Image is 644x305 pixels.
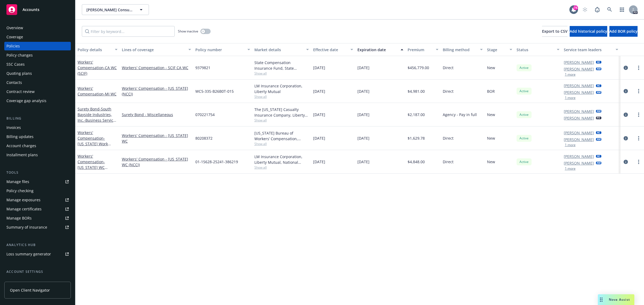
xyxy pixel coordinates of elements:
[623,65,629,71] a: circleInformation
[564,130,594,136] a: [PERSON_NAME]
[565,73,576,76] button: 1 more
[6,214,32,222] div: Manage BORs
[4,96,71,105] a: Coverage gap analysis
[408,112,425,117] span: $2,187.00
[564,115,594,121] a: [PERSON_NAME]
[598,294,634,305] button: Nova Assist
[519,65,529,70] span: Active
[6,123,21,132] div: Invoices
[254,94,309,99] span: Show all
[565,96,576,99] button: 1 more
[357,88,369,94] span: [DATE]
[355,43,405,56] button: Expiration date
[4,60,71,69] a: SSC Cases
[443,135,453,141] span: Direct
[195,65,210,70] span: 9379821
[313,88,325,94] span: [DATE]
[313,65,325,70] span: [DATE]
[4,132,71,141] a: Billing updates
[313,135,325,141] span: [DATE]
[4,223,71,232] a: Summary of insurance
[6,142,36,150] div: Account charges
[195,47,244,53] div: Policy number
[82,26,175,37] input: Filter by keyword...
[408,135,425,141] span: $1,629.78
[4,242,71,248] div: Analytics hub
[609,26,638,37] button: Add BOR policy
[542,26,568,37] button: Export to CSV
[598,294,605,305] div: Drag to move
[122,47,185,53] div: Lines of coverage
[195,112,215,117] span: 070221754
[6,69,32,78] div: Quoting plans
[193,43,252,56] button: Policy number
[311,43,355,56] button: Effective date
[580,4,590,15] a: Start snowing
[4,151,71,159] a: Installment plans
[4,78,71,87] a: Contacts
[78,159,108,176] span: - [US_STATE] WC Through NCCI
[78,106,117,128] a: Surety Bond
[254,83,309,94] div: LM Insurance Corporation, Liberty Mutual
[104,91,116,96] span: - MI WC
[82,4,149,15] button: [PERSON_NAME] Consulting Corp
[405,43,441,56] button: Premium
[443,159,453,165] span: Direct
[441,43,485,56] button: Billing method
[443,112,477,117] span: Agency - Pay in full
[254,107,309,118] div: The [US_STATE] Casualty Insurance Company, Liberty Mutual
[565,167,576,170] button: 1 more
[519,159,529,164] span: Active
[514,43,562,56] button: Status
[6,33,23,41] div: Coverage
[573,5,578,10] div: 74
[635,65,642,71] a: more
[623,111,629,118] a: circleInformation
[4,277,71,285] a: Service team
[564,137,594,142] a: [PERSON_NAME]
[6,24,23,32] div: Overview
[122,112,191,117] a: Surety Bond - Miscellaneous
[519,89,529,94] span: Active
[623,159,629,165] a: circleInformation
[487,65,495,70] span: New
[4,187,71,195] a: Policy checking
[408,88,425,94] span: $4,981.00
[517,47,554,53] div: Status
[357,159,369,165] span: [DATE]
[485,43,514,56] button: Stage
[487,88,495,94] span: BOR
[565,143,576,147] button: 1 more
[122,133,191,144] a: Workers' Compensation - [US_STATE] WC
[604,4,615,15] a: Search
[6,151,38,159] div: Installment plans
[6,250,51,258] div: Loss summary generator
[6,87,35,96] div: Contract review
[357,112,369,117] span: [DATE]
[564,160,594,166] a: [PERSON_NAME]
[23,8,39,12] span: Accounts
[408,159,425,165] span: $4,848.00
[4,170,71,175] div: Tools
[4,214,71,222] a: Manage BORs
[6,60,25,69] div: SSC Cases
[10,287,50,293] span: Open Client Navigator
[357,47,397,53] div: Expiration date
[623,135,629,142] a: circleInformation
[564,47,613,53] div: Service team leaders
[4,269,71,274] div: Account settings
[78,154,105,176] a: Workers' Compensation
[6,196,41,204] div: Manage exposures
[357,135,369,141] span: [DATE]
[487,112,495,117] span: New
[609,297,630,302] span: Nova Assist
[4,123,71,132] a: Invoices
[623,88,629,94] a: circleInformation
[564,90,594,95] a: [PERSON_NAME]
[195,88,234,94] span: WC5-33S-B26B0T-015
[122,65,191,70] a: Workers' Compensation - SCIF CA WC
[6,78,22,87] div: Contacts
[254,71,309,76] span: Show all
[78,130,115,163] a: Workers' Compensation
[564,66,594,72] a: [PERSON_NAME]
